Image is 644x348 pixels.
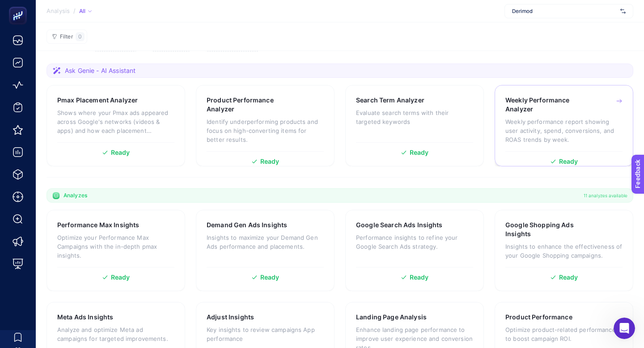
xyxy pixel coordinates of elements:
[60,34,73,40] span: Filter
[345,85,484,166] a: Search Term AnalyzerEvaluate search terms with their targeted keywordsReady
[57,233,174,260] p: Optimize your Performance Max Campaigns with the in-depth pmax insights.
[34,288,55,294] span: Home
[78,33,82,40] span: 0
[356,108,473,126] p: Evaluate search terms with their targeted keywords
[18,17,67,31] img: logo
[89,266,179,301] button: Messages
[57,96,138,105] h3: Pmax Placement Analyzer
[345,210,484,291] a: Google Search Ads InsightsPerformance insights to refine your Google Search Ads strategy.Ready
[57,325,174,343] p: Analyze and optimize Meta ad campaigns for targeted improvements.
[559,158,578,165] span: Ready
[495,210,633,291] a: Google Shopping Ads InsightsInsights to enhance the effectiveness of your Google Shopping campaig...
[505,313,572,322] h3: Product Performance
[18,113,149,122] div: Send us a message
[18,79,161,94] p: How can we help?
[47,210,185,291] a: Performance Max InsightsOptimize your Performance Max Campaigns with the in-depth pmax insights.R...
[119,288,150,294] span: Messages
[356,96,424,105] h3: Search Term Analyzer
[79,8,92,15] div: All
[18,64,161,79] p: Hi Beril 👋
[47,8,70,15] span: Analysis
[73,7,76,14] span: /
[614,318,635,339] iframe: Intercom live chat
[154,14,170,30] div: Close
[512,8,617,15] span: Derimod
[356,233,473,251] p: Performance insights to refine your Google Search Ads strategy.
[356,313,427,322] h3: Landing Page Analysis
[111,149,130,156] span: Ready
[9,105,170,139] div: Send us a messageWe'll be back online in 30 minutes
[410,149,429,156] span: Ready
[47,30,87,44] button: Filter0
[505,242,623,260] p: Insights to enhance the effectiveness of your Google Shopping campaigns.
[207,96,296,114] h3: Product Performance Analyzer
[410,274,429,280] span: Ready
[122,14,140,32] img: Profile image for Sahin
[196,210,335,291] a: Demand Gen Ads InsightsInsights to maximize your Demand Gen Ads performance and placements.Ready
[505,325,623,343] p: Optimize product-related performance to boost campaign ROI.
[260,274,280,280] span: Ready
[620,7,626,16] img: svg%3e
[18,122,149,132] div: We'll be back online in 30 minutes
[47,85,185,166] a: Pmax Placement AnalyzerShows where your Pmax ads appeared across Google's networks (videos & apps...
[57,313,113,322] h3: Meta Ads Insights
[5,3,34,10] span: Feedback
[207,313,254,322] h3: Adjust Insights
[64,192,87,199] span: Analyzes
[505,96,594,114] h3: Weekly Performance Analyzer
[111,274,130,280] span: Ready
[584,192,627,199] span: 11 analyzes available
[559,274,578,280] span: Ready
[356,221,443,229] h3: Google Search Ads Insights
[57,108,174,135] p: Shows where your Pmax ads appeared across Google's networks (videos & apps) and how each placemen...
[260,158,280,165] span: Ready
[196,85,335,166] a: Product Performance AnalyzerIdentify underperforming products and focus on high-converting items ...
[505,221,594,238] h3: Google Shopping Ads Insights
[207,117,324,144] p: Identify underperforming products and focus on high-converting items for better results.
[207,325,324,343] p: Key insights to review campaigns App performance
[495,85,633,166] a: Weekly Performance AnalyzerWeekly performance report showing user activity, spend, conversions, a...
[505,117,623,144] p: Weekly performance report showing user activity, spend, conversions, and ROAS trends by week.
[207,221,287,229] h3: Demand Gen Ads Insights
[65,66,136,75] span: Ask Genie - AI Assistant
[57,221,139,229] h3: Performance Max Insights
[207,233,324,251] p: Insights to maximize your Demand Gen Ads performance and placements.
